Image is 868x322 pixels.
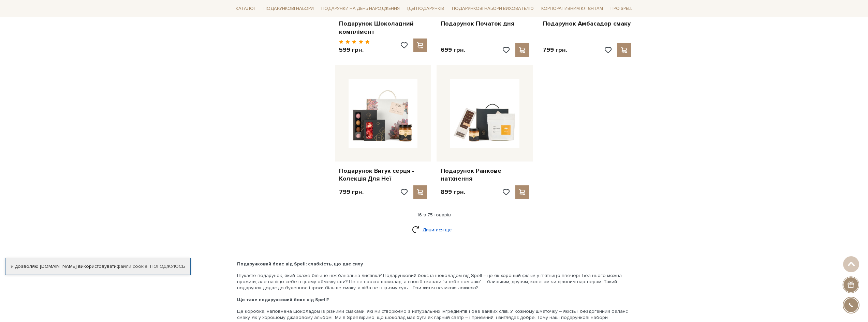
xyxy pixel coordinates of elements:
a: Подарункові набори вихователю [449,3,536,14]
p: Шукаєте подарунок, який скаже більше ніж банальна листівка? Подарунковий бокс із шоколадом від Sp... [237,273,631,291]
b: Подарунковий бокс від Spell: слабкість, що дає силу [237,261,363,267]
div: Я дозволяю [DOMAIN_NAME] використовувати [5,263,190,270]
div: 16 з 75 товарів [230,212,638,218]
a: Подарунок Шоколадний комплімент [339,20,427,36]
a: Подарунок Вигук серця - Колекція Для Неї [339,167,427,183]
a: Подарункові набори [261,3,317,14]
a: Про Spell [608,3,635,14]
a: Подарунок Ранкове натхнення [441,167,529,183]
a: Дивитися ще [412,224,456,236]
p: 899 грн. [441,188,465,196]
a: файли cookie [117,263,148,269]
a: Подарунок Амбасадор смаку [543,20,631,28]
a: Корпоративним клієнтам [539,3,606,14]
a: Ідеї подарунків [404,3,447,14]
p: 799 грн. [543,46,567,54]
p: 599 грн. [339,46,370,54]
p: 699 грн. [441,46,465,54]
p: 799 грн. [339,188,364,196]
b: Що таке подарунковий бокс від Spell? [237,297,329,303]
a: Каталог [233,3,259,14]
a: Подарунки на День народження [319,3,402,14]
a: Погоджуюсь [150,263,185,270]
a: Подарунок Початок дня [441,20,529,28]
